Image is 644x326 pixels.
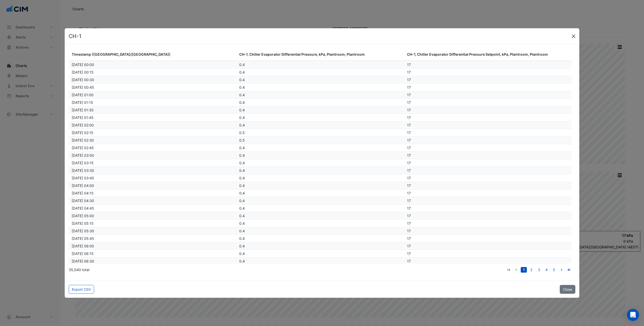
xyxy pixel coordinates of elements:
[72,236,94,241] span: 01/09/2024 05:45
[407,214,411,218] span: 17
[239,85,245,89] span: 0.4
[543,267,549,273] a: 4
[236,48,404,61] datatable-header-cell: CH-1, Chiller Evaporator Differential Pressure, kPa, Plantroom, Plantroom
[72,138,94,142] span: 01/09/2024 02:30
[239,52,365,56] span: CH-1, Chiller Evaporator Differential Pressure, kPa, Plantroom, Plantroom
[407,100,411,105] span: 17
[72,62,94,67] span: 01/09/2024 00:00
[535,267,543,273] li: page 3
[72,183,94,188] span: 01/09/2024 04:00
[239,183,245,188] span: 0.4
[72,70,94,74] span: 01/09/2024 00:15
[528,267,535,273] li: page 2
[407,176,411,180] span: 17
[407,183,411,188] span: 17
[513,267,519,273] a: go to previous page
[560,285,575,294] button: Close
[407,161,411,165] span: 17
[407,62,411,67] span: 17
[407,70,411,74] span: 17
[407,259,411,263] span: 17
[407,168,411,173] span: 17
[72,168,94,173] span: 01/09/2024 03:30
[558,267,565,273] a: go to next page
[239,93,245,97] span: 0.4
[407,221,411,225] span: 17
[69,48,236,61] datatable-header-cell: Timestamp (Australia/Melbourne)
[407,78,411,82] span: 17
[407,153,411,157] span: 17
[407,199,411,203] span: 17
[72,146,94,150] span: 01/09/2024 02:45
[72,52,171,56] span: Timestamp ([GEOGRAPHIC_DATA]/[GEOGRAPHIC_DATA])
[407,108,411,112] span: 17
[566,267,572,273] a: go to last page
[72,191,94,195] span: 01/09/2024 04:15
[407,85,411,89] span: 17
[551,267,557,273] a: 5
[239,199,245,203] span: 0.4
[521,267,527,273] a: 1
[407,236,411,241] span: 17
[72,108,94,112] span: 01/09/2024 01:30
[239,70,245,74] span: 0.4
[506,267,512,273] a: go to first page
[520,267,528,273] li: page 1
[69,264,169,276] div: 35,040 total
[239,176,245,180] span: 0.4
[407,191,411,195] span: 17
[72,100,93,105] span: 01/09/2024 01:15
[239,138,245,142] span: 0.5
[239,78,245,82] span: 0.4
[239,229,245,233] span: 0.4
[72,176,94,180] span: 01/09/2024 03:45
[407,131,411,135] span: 17
[239,153,245,157] span: 0.4
[407,251,411,256] span: 17
[72,115,94,120] span: 01/09/2024 01:45
[239,259,245,263] span: 0.4
[407,229,411,233] span: 17
[239,221,245,225] span: 0.4
[239,214,245,218] span: 0.4
[72,206,94,210] span: 01/09/2024 04:45
[72,244,94,248] span: 01/09/2024 06:00
[72,93,94,97] span: 01/09/2024 01:00
[543,267,550,273] li: page 4
[239,131,245,135] span: 0.5
[72,229,94,233] span: 01/09/2024 05:30
[536,267,542,273] a: 3
[239,115,245,120] span: 0.4
[69,32,82,40] h4: CH-1
[72,78,94,82] span: 01/09/2024 00:30
[239,123,245,127] span: 0.4
[239,251,245,256] span: 0.4
[404,48,572,61] datatable-header-cell: CH-1, Chiller Evaporator Differential Pressure Setpoint, kPa, Plantroom, Plantroom
[72,251,94,256] span: 01/09/2024 06:15
[239,62,245,67] span: 0.4
[239,206,245,210] span: 0.4
[239,168,245,173] span: 0.4
[550,267,558,273] li: page 5
[407,244,411,248] span: 17
[407,123,411,127] span: 17
[407,115,411,120] span: 17
[239,108,245,112] span: 0.4
[239,100,245,105] span: 0.4
[239,161,245,165] span: 0.4
[627,309,639,321] div: Open Intercom Messenger
[72,85,94,89] span: 01/09/2024 00:45
[72,214,94,218] span: 01/09/2024 05:00
[407,138,411,142] span: 17
[239,146,245,150] span: 0.4
[69,285,94,294] button: Export CSV
[239,191,245,195] span: 0.4
[72,161,94,165] span: 01/09/2024 03:15
[72,131,93,135] span: 01/09/2024 02:15
[407,146,411,150] span: 17
[407,206,411,210] span: 17
[72,123,94,127] span: 01/09/2024 02:00
[239,236,245,241] span: 0.4
[239,244,245,248] span: 0.4
[72,199,94,203] span: 01/09/2024 04:30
